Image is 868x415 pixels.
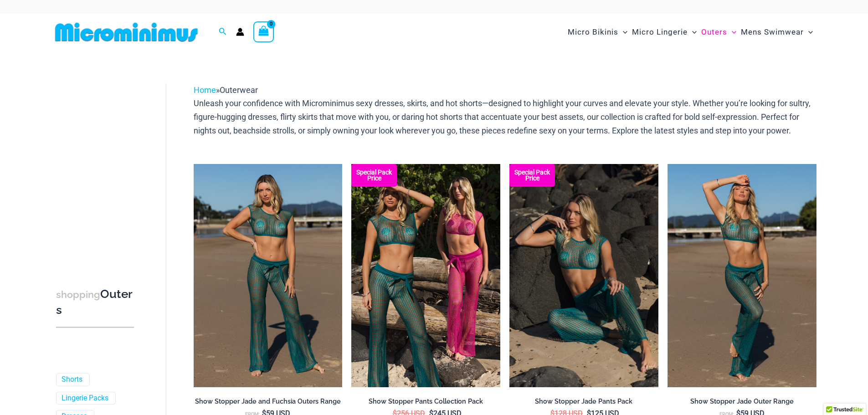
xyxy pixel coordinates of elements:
[194,397,343,409] a: Show Stopper Jade and Fuchsia Outers Range
[630,18,699,46] a: Micro LingerieMenu ToggleMenu Toggle
[351,397,500,406] h2: Show Stopper Pants Collection Pack
[194,164,343,387] a: Show Stopper Jade 366 Top 5007 pants 03Show Stopper Fuchsia 366 Top 5007 pants 03Show Stopper Fuc...
[727,20,736,44] span: Menu Toggle
[668,164,817,387] a: Show Stopper Jade 366 Top 5007 pants 01Show Stopper Jade 366 Top 5007 pants 05Show Stopper Jade 3...
[194,85,258,95] span: »
[668,397,817,409] a: Show Stopper Jade Outer Range
[509,164,658,387] a: Show Stopper Jade 366 Top 5007 pants 08 Show Stopper Jade 366 Top 5007 pants 05Show Stopper Jade ...
[351,164,500,387] a: Collection Pack (6) Collection Pack BCollection Pack B
[618,20,627,44] span: Menu Toggle
[739,18,815,46] a: Mens SwimwearMenu ToggleMenu Toggle
[194,97,817,137] p: Unleash your confidence with Microminimus sexy dresses, skirts, and hot shorts—designed to highli...
[564,17,817,47] nav: Site Navigation
[688,20,697,44] span: Menu Toggle
[219,26,227,38] a: Search icon link
[351,169,397,181] b: Special Pack Price
[699,18,739,46] a: OutersMenu ToggleMenu Toggle
[701,20,727,44] span: Outers
[509,397,658,406] h2: Show Stopper Jade Pants Pack
[51,22,201,42] img: MM SHOP LOGO FLAT
[565,18,630,46] a: Micro BikinisMenu ToggleMenu Toggle
[351,164,500,387] img: Collection Pack (6)
[194,85,216,95] a: Home
[56,289,100,300] span: shopping
[509,397,658,409] a: Show Stopper Jade Pants Pack
[62,375,82,384] a: Shorts
[253,21,274,42] a: View Shopping Cart, empty
[741,20,804,44] span: Mens Swimwear
[509,164,658,387] img: Show Stopper Jade 366 Top 5007 pants 08
[56,287,134,318] h3: Outers
[351,397,500,409] a: Show Stopper Pants Collection Pack
[236,28,244,36] a: Account icon link
[194,164,343,387] img: Show Stopper Jade 366 Top 5007 pants 03
[56,76,138,258] iframe: TrustedSite Certified
[568,20,618,44] span: Micro Bikinis
[668,164,817,387] img: Show Stopper Jade 366 Top 5007 pants 01
[62,394,108,403] a: Lingerie Packs
[194,397,343,406] h2: Show Stopper Jade and Fuchsia Outers Range
[220,85,258,95] span: Outerwear
[509,169,555,181] b: Special Pack Price
[632,20,688,44] span: Micro Lingerie
[668,397,817,406] h2: Show Stopper Jade Outer Range
[804,20,813,44] span: Menu Toggle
